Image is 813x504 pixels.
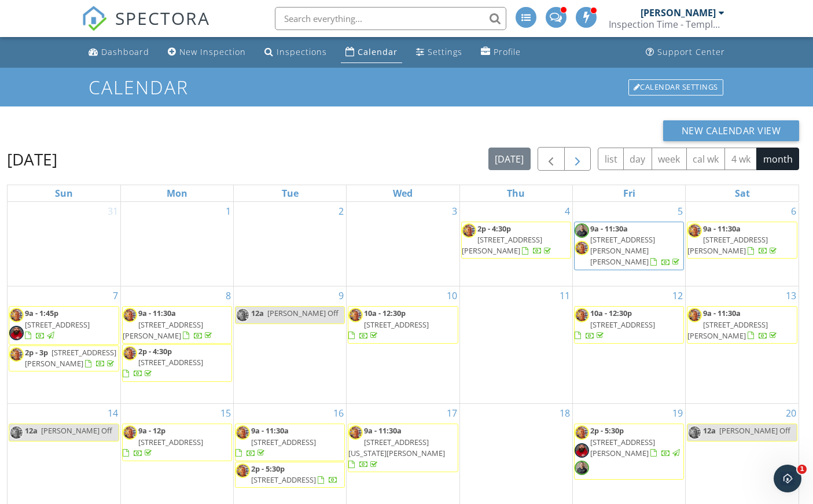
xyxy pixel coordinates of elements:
[686,148,726,170] button: cal wk
[364,308,406,318] span: 10a - 12:30p
[411,42,467,63] a: Settings
[138,357,203,367] span: [STREET_ADDRESS]
[251,308,264,318] span: 12a
[462,234,542,256] span: [STREET_ADDRESS][PERSON_NAME]
[251,474,316,485] span: [STREET_ADDRESS]
[724,148,757,170] button: 4 wk
[557,286,572,305] a: Go to September 11, 2025
[105,404,120,422] a: Go to September 14, 2025
[789,202,799,220] a: Go to September 6, 2025
[687,319,768,341] span: [STREET_ADDRESS][PERSON_NAME]
[7,148,57,171] h2: [DATE]
[275,7,506,30] input: Search everything...
[450,202,459,220] a: Go to September 3, 2025
[279,185,301,201] a: Tuesday
[364,425,402,436] span: 9a - 11:30a
[84,42,154,63] a: Dashboard
[462,223,553,256] a: 2p - 4:30p [STREET_ADDRESS][PERSON_NAME]
[123,425,203,458] a: 9a - 12p [STREET_ADDRESS]
[557,404,572,422] a: Go to September 18, 2025
[25,308,58,318] span: 9a - 1:45p
[687,308,702,322] img: randy_2_cropped.jpg
[477,223,511,234] span: 2p - 4:30p
[538,147,565,171] button: Previous month
[590,308,632,318] span: 10a - 12:30p
[598,148,624,170] button: list
[575,223,589,238] img: 20250410_181432.jpg
[111,286,120,305] a: Go to September 7, 2025
[575,308,655,340] a: 10a - 12:30p [STREET_ADDRESS]
[358,46,398,57] div: Calendar
[703,223,741,234] span: 9a - 11:30a
[336,202,346,220] a: Go to September 2, 2025
[428,46,462,57] div: Settings
[687,234,768,256] span: [STREET_ADDRESS][PERSON_NAME]
[670,404,685,422] a: Go to September 19, 2025
[628,79,723,95] div: Calendar Settings
[687,222,797,259] a: 9a - 11:30a [STREET_ADDRESS][PERSON_NAME]
[476,42,525,63] a: Profile
[138,308,176,318] span: 9a - 11:30a
[122,424,232,461] a: 9a - 12p [STREET_ADDRESS]
[138,437,203,447] span: [STREET_ADDRESS]
[348,425,363,440] img: randy_2_cropped.jpg
[138,425,165,436] span: 9a - 12p
[41,425,112,436] span: [PERSON_NAME] Off
[9,308,24,322] img: randy_2_cropped.jpg
[590,234,655,267] span: [STREET_ADDRESS][PERSON_NAME][PERSON_NAME]
[251,463,338,485] a: 2p - 5:30p [STREET_ADDRESS]
[756,148,799,170] button: month
[348,308,363,322] img: randy_2_cropped.jpg
[8,202,120,286] td: Go to August 31, 2025
[82,6,107,31] img: The Best Home Inspection Software - Spectora
[348,424,458,472] a: 9a - 11:30a [STREET_ADDRESS][US_STATE][PERSON_NAME]
[575,443,589,458] img: chatgpt_image_apr_9__2025__09_03_28_pm.png
[590,223,682,267] a: 9a - 11:30a [STREET_ADDRESS][PERSON_NAME][PERSON_NAME]
[25,425,38,436] span: 12a
[235,462,345,488] a: 2p - 5:30p [STREET_ADDRESS]
[621,185,638,201] a: Friday
[9,326,24,340] img: chatgpt_image_apr_9__2025__09_03_28_pm.png
[223,202,233,220] a: Go to September 1, 2025
[575,461,589,475] img: 20250410_181432.jpg
[25,347,116,369] span: [STREET_ADDRESS][PERSON_NAME]
[251,425,289,436] span: 9a - 11:30a
[574,424,684,480] a: 2p - 5:30p [STREET_ADDRESS][PERSON_NAME]
[574,222,684,270] a: 9a - 11:30a [STREET_ADDRESS][PERSON_NAME][PERSON_NAME]
[670,286,685,305] a: Go to September 12, 2025
[774,465,801,492] iframe: Intercom live chat
[82,16,210,40] a: SPECTORA
[348,425,445,469] a: 9a - 11:30a [STREET_ADDRESS][US_STATE][PERSON_NAME]
[444,404,459,422] a: Go to September 17, 2025
[686,202,799,286] td: Go to September 6, 2025
[590,223,628,234] span: 9a - 11:30a
[572,286,685,404] td: Go to September 12, 2025
[574,306,684,344] a: 10a - 12:30p [STREET_ADDRESS]
[89,77,724,97] h1: Calendar
[575,425,589,440] img: randy_2_cropped.jpg
[223,286,233,305] a: Go to September 8, 2025
[123,346,203,378] a: 2p - 4:30p [STREET_ADDRESS]
[783,404,799,422] a: Go to September 20, 2025
[505,185,527,201] a: Thursday
[251,463,285,474] span: 2p - 5:30p
[25,319,90,330] span: [STREET_ADDRESS]
[236,463,250,478] img: randy_2_cropped.jpg
[25,347,48,358] span: 2p - 3p
[488,148,531,170] button: [DATE]
[336,286,346,305] a: Go to September 9, 2025
[687,308,779,340] a: 9a - 11:30a [STREET_ADDRESS][PERSON_NAME]
[123,308,214,340] a: 9a - 11:30a [STREET_ADDRESS][PERSON_NAME]
[138,346,172,356] span: 2p - 4:30p
[797,465,807,474] span: 1
[9,425,24,440] img: randy_2_cropped.jpg
[590,425,682,458] a: 2p - 5:30p [STREET_ADDRESS][PERSON_NAME]
[391,185,415,201] a: Wednesday
[444,286,459,305] a: Go to September 10, 2025
[122,344,232,382] a: 2p - 4:30p [STREET_ADDRESS]
[179,46,246,57] div: New Inspection
[101,46,149,57] div: Dashboard
[341,42,402,63] a: Calendar
[120,286,233,404] td: Go to September 8, 2025
[234,286,347,404] td: Go to September 9, 2025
